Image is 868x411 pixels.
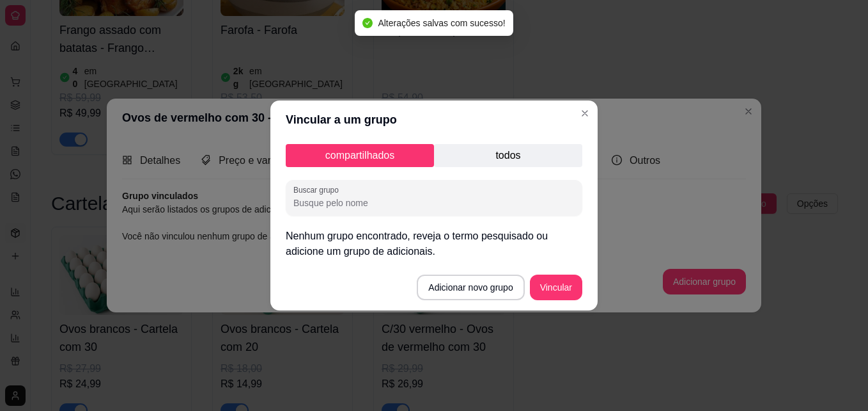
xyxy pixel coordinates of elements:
[434,144,582,167] p: todos
[293,184,343,195] label: Buscar grupo
[270,101,598,139] header: Vincular a um grupo
[286,144,434,167] p: compartilhados
[417,275,524,300] button: Adicionar novo grupo
[362,18,373,28] span: check-circle
[530,275,582,300] button: Vincular
[286,229,582,259] p: Nenhum grupo encontrado, reveja o termo pesquisado ou adicione um grupo de adicionais.
[575,103,595,124] button: Close
[293,197,575,209] input: Buscar grupo
[378,18,505,28] span: Alterações salvas com sucesso!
